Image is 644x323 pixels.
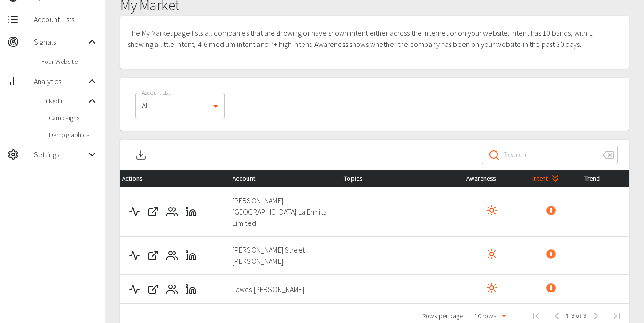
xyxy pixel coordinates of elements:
span: Account [233,173,270,184]
div: 10 rows [468,309,510,323]
span: Account Lists [34,14,98,25]
p: The My Market page lists all companies that are showing or have shown intent either across the in... [128,27,610,50]
div: Account [233,173,329,184]
svg: Visited Web Site [486,205,497,216]
svg: Visited Web Site [486,248,497,260]
svg: Visited Web Site [486,282,497,293]
div: Intent [532,173,569,184]
div: Awareness [466,173,517,184]
div: 10 rows [472,311,498,321]
p: Lawes [PERSON_NAME] [233,284,329,295]
p: [PERSON_NAME][GEOGRAPHIC_DATA] La Ermita Limited [233,195,329,229]
p: [PERSON_NAME] Street [PERSON_NAME] [233,244,329,267]
svg: Search [489,149,500,161]
span: Topics [344,173,377,184]
p: Rows per page: [422,311,465,321]
div: Topics [344,173,451,184]
span: Trend [584,173,615,184]
span: 1-3 of 3 [566,312,587,321]
span: Awareness [466,173,511,184]
div: Trend [584,173,621,184]
input: Search [504,142,595,168]
span: Intent [532,173,563,184]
